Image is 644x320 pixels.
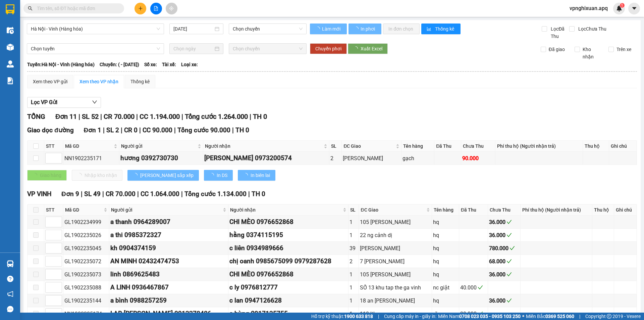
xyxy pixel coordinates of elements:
div: 68.000 [489,257,519,266]
div: gạch [402,154,433,163]
span: CC 90.000 [143,126,172,134]
button: caret-down [628,3,640,14]
span: check [506,232,512,238]
div: Thống kê [130,78,150,85]
span: | [102,190,104,198]
span: file-add [154,6,158,11]
button: Làm mới [310,24,347,34]
div: răng [433,310,458,318]
div: [PERSON_NAME] [360,244,431,253]
span: CR 0 [124,126,138,134]
div: Xem theo VP nhận [79,78,118,85]
div: c ly 0976812777 [229,282,347,292]
div: 2 [330,154,341,163]
td: GL1902235144 [63,294,109,307]
div: 30.000 [460,310,487,318]
span: Đơn 9 [61,190,79,198]
div: 7 [PERSON_NAME] [360,257,431,266]
sup: 1 [620,3,625,8]
span: ĐC Giao [361,206,425,214]
strong: 1900 633 818 [344,314,373,319]
span: In biên lai [251,172,270,179]
button: Nhập kho nhận [72,170,122,181]
span: SL 52 [82,112,99,121]
span: Tài xế: [162,61,176,68]
button: aim [166,3,177,14]
button: Giao hàng [27,170,67,181]
input: 13/08/2025 [173,25,213,33]
span: | [250,112,251,121]
div: c lan 0947126628 [229,295,347,306]
div: hq [433,296,458,305]
span: Người nhận [205,142,322,150]
b: Tuyến: Hà Nội - Vinh (Hàng hóa) [27,62,95,67]
button: bar-chartThống kê [421,24,461,34]
span: [PERSON_NAME] sắp xếp [140,172,194,179]
span: CR 70.000 [106,190,136,198]
span: Loại xe: [181,61,198,68]
div: 1 [350,283,358,292]
div: NN1902235174 [64,310,108,318]
div: 780.000 [489,244,519,253]
div: linh 0869625483 [110,269,227,279]
span: search [28,6,33,11]
span: Miền Nam [438,313,521,320]
th: Thu hộ [592,204,614,216]
span: check [478,311,483,316]
div: GL1902235026 [64,231,108,239]
div: a bình 0988257259 [110,295,227,306]
div: Xem theo VP gửi [33,78,67,85]
span: bar-chart [427,27,432,32]
img: warehouse-icon [7,60,14,67]
span: copyright [607,314,611,319]
span: check [509,245,515,251]
div: hằng 0374115195 [229,230,347,240]
th: Chưa Thu [461,141,495,152]
div: 1 [350,296,358,305]
img: warehouse-icon [7,44,14,51]
span: loading [243,173,251,178]
span: Chọn tuyến [31,44,160,54]
div: kh 0904374159 [110,243,227,253]
span: check [506,259,512,264]
div: hq [433,231,458,239]
span: Giao dọc đường [27,126,74,134]
div: GL1902235144 [64,296,108,305]
strong: 0369 525 060 [545,314,574,319]
div: hương 0392730730 [120,153,202,163]
span: Làm mới [322,25,341,33]
span: caret-down [631,5,637,11]
th: SL [329,141,342,152]
div: 18 an [PERSON_NAME] [360,296,431,305]
button: Chuyển phơi [310,43,347,54]
th: Tên hàng [432,204,459,216]
span: 1 [621,3,623,8]
div: 36.000 [489,270,519,279]
span: Xuất Excel [361,45,382,52]
div: hq [433,257,458,266]
img: icon-new-feature [616,5,622,11]
th: STT [44,204,63,216]
span: loading [133,173,140,178]
span: Tổng cước 1.134.000 [184,190,247,198]
div: 36.000 [489,296,519,305]
div: LAB [PERSON_NAME] 0912278486 [110,309,227,319]
span: SL 2 [106,126,119,134]
span: notification [7,291,13,297]
div: 90.000 [462,154,494,163]
button: Xuất Excel [348,43,388,54]
span: loading [353,46,361,51]
span: loading [354,27,360,31]
span: down [92,99,97,105]
span: Đơn 1 [84,126,102,134]
span: | [139,126,141,134]
span: In phơi [361,25,376,33]
span: aim [169,6,174,11]
div: NN1902235171 [64,154,118,163]
span: Chọn chuyến [233,24,303,34]
td: GL1902235026 [63,229,109,242]
span: check [506,272,512,277]
div: 1 [350,218,358,226]
span: Tổng cước 90.000 [177,126,230,134]
button: In biên lai [238,170,275,181]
